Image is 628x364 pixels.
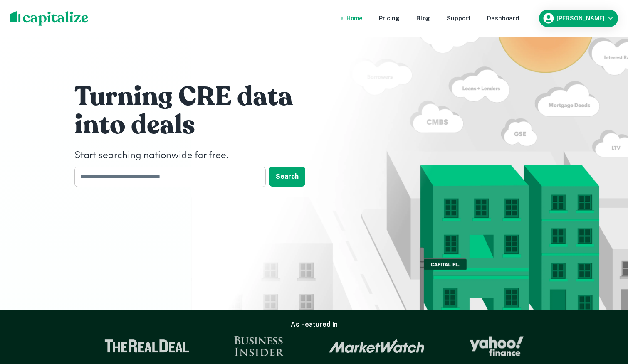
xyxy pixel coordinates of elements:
img: The Real Deal [104,339,189,353]
img: capitalize-logo.png [10,11,89,26]
button: [PERSON_NAME] [539,10,618,27]
a: Home [346,14,362,23]
img: Market Watch [329,339,425,353]
iframe: Chat Widget [586,271,628,311]
a: Support [447,14,470,23]
a: Blog [416,14,430,23]
img: Business Insider [234,336,284,356]
a: Pricing [379,14,400,23]
h4: Start searching nationwide for free. [74,148,324,163]
h1: into deals [74,108,324,142]
img: Yahoo Finance [470,336,524,356]
h6: As Featured In [291,320,338,330]
button: Search [269,167,305,187]
h6: [PERSON_NAME] [556,15,605,21]
a: Dashboard [487,14,519,23]
h1: Turning CRE data [74,80,324,113]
